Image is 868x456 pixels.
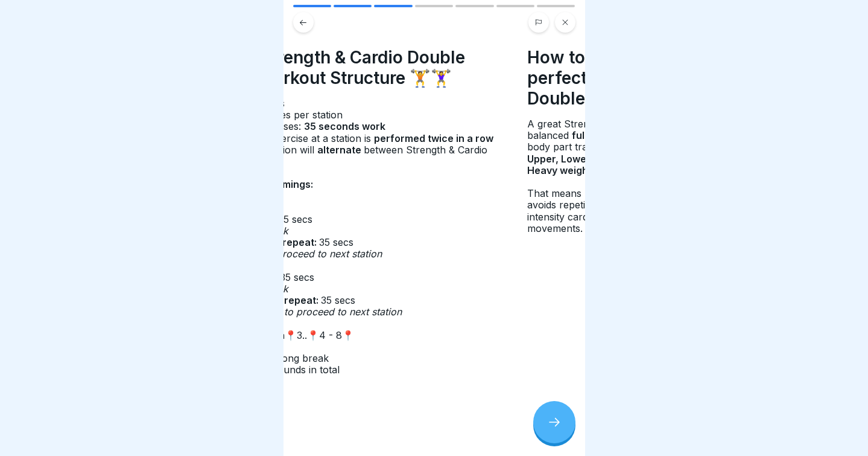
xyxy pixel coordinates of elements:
span: A great Strength & Cardio Double Set workout provides a balanced [527,118,792,141]
span: 35 secs [321,294,358,306]
span: 📍 8 stations [226,97,288,109]
span: 35 secs [278,213,315,225]
strong: 35 seconds work [304,120,388,132]
em: 10 secs break [226,283,291,295]
h4: How to design the perfect Strength & Cardio Double Set Workout 🎨 [527,47,805,109]
span: ✌️ 1 exercises per station [226,109,346,121]
strong: ⏱️ Station timings: [226,178,315,190]
em: 20 secs rest to proceed to next station [226,306,405,318]
span: 🔁 Every exercise at a station is [226,132,374,144]
span: 35 secs [280,271,317,283]
span: 35 secs [319,236,356,248]
strong: Medium - Heavy weight strength exercise [527,153,791,176]
span: Then Station📍3..📍4 - 8📍 [226,329,357,341]
span: That means keeping the strength exercises balanced and avoids repetitive movements back to back. ... [527,187,789,234]
span: 📍 Station 2: [226,260,287,272]
span: between Strength & Cardio focus [226,144,487,167]
span: 📍 Station 1: [226,202,285,214]
strong: performed twice in a row [374,132,496,144]
em: 10 secs break [226,225,291,237]
strong: Upper, Lower, Full Body & Core [527,153,675,165]
h4: The Strength & Cardio Double Set Workout Structure 🏋️🏋️‍♀️ [226,47,503,88]
em: 20 secs to proceed to next station [226,248,385,260]
span: ⭕ Only 2 rounds in total [226,364,343,376]
strong: alternate [317,144,364,156]
span: by combining 4 elements of body part training: [527,129,787,153]
span: 💙 60 secs long break [226,352,332,364]
strong: full-body workout [572,129,659,141]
